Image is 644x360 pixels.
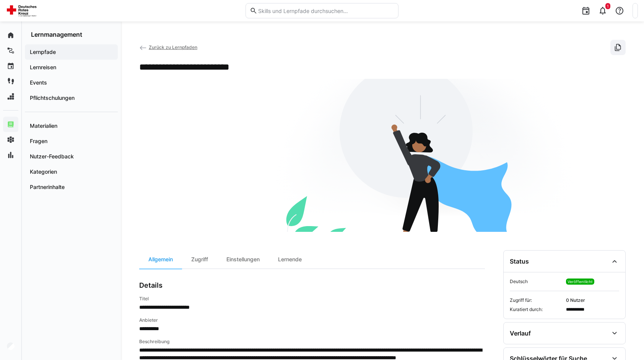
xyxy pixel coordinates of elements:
div: Lernende [269,250,311,269]
h3: Details [139,281,163,290]
h4: Beschreibung [139,339,485,345]
h4: Titel [139,296,485,302]
input: Skills und Lernpfade durchsuchen… [257,7,394,14]
div: Allgemein [139,250,182,269]
h4: Anbieter [139,317,485,323]
span: Kuratiert durch: [510,306,563,313]
a: Zurück zu Lernpfaden [139,44,197,50]
span: Zugriff für: [510,297,563,303]
span: Deutsch [510,279,563,285]
span: 0 Nutzer [566,297,619,303]
div: Zugriff [182,250,217,269]
span: Zurück zu Lernpfaden [149,44,197,50]
div: Einstellungen [217,250,269,269]
div: Verlauf [510,329,531,337]
span: 1 [607,4,609,8]
span: Veröffentlicht [568,279,593,284]
div: Status [510,257,529,265]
